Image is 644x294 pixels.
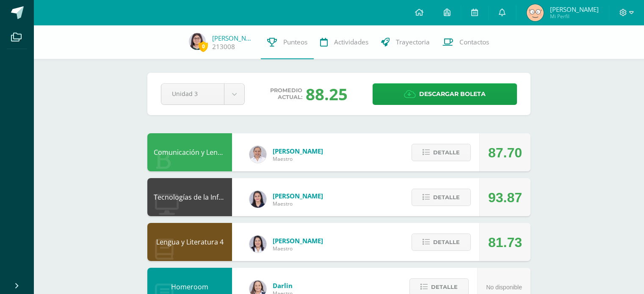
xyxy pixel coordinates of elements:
[283,38,307,47] span: Punteos
[161,84,244,104] a: Unidad 3
[273,192,323,200] span: [PERSON_NAME]
[419,84,486,104] span: Descargar boleta
[396,38,430,47] span: Trayectoria
[273,281,293,290] span: Darlin
[488,223,522,261] div: 81.73
[334,38,368,47] span: Actividades
[249,191,266,208] img: dbcf09110664cdb6f63fe058abfafc14.png
[212,34,254,42] a: [PERSON_NAME] de
[314,25,375,59] a: Actividades
[550,13,599,20] span: Mi Perfil
[433,190,460,205] span: Detalle
[172,84,213,104] span: Unidad 3
[273,245,323,252] span: Maestro
[488,134,522,172] div: 87.70
[147,223,232,261] div: Lengua y Literatura 4
[249,236,266,253] img: fd1196377973db38ffd7ffd912a4bf7e.png
[270,87,302,101] span: Promedio actual:
[433,234,460,250] span: Detalle
[459,38,489,47] span: Contactos
[412,234,471,251] button: Detalle
[433,145,460,160] span: Detalle
[412,189,471,206] button: Detalle
[147,178,232,216] div: Tecnologías de la Información y la Comunicación 4
[375,25,436,59] a: Trayectoria
[373,83,517,105] a: Descargar boleta
[306,83,348,105] div: 88.25
[436,25,495,59] a: Contactos
[486,284,522,291] span: No disponible
[273,147,323,155] span: [PERSON_NAME]
[412,144,471,161] button: Detalle
[488,179,522,217] div: 93.87
[273,236,323,245] span: [PERSON_NAME]
[147,133,232,171] div: Comunicación y Lenguaje L3 Inglés 4
[273,155,323,162] span: Maestro
[212,42,235,51] a: 213008
[261,25,314,59] a: Punteos
[273,200,323,207] span: Maestro
[199,41,208,52] span: 0
[189,33,206,50] img: e20889350ad5515b27f10ece12a4bd09.png
[550,5,599,14] span: [PERSON_NAME]
[249,146,266,163] img: 04fbc0eeb5f5f8cf55eb7ff53337e28b.png
[527,4,544,21] img: ec776638e2b37e158411211b4036a738.png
